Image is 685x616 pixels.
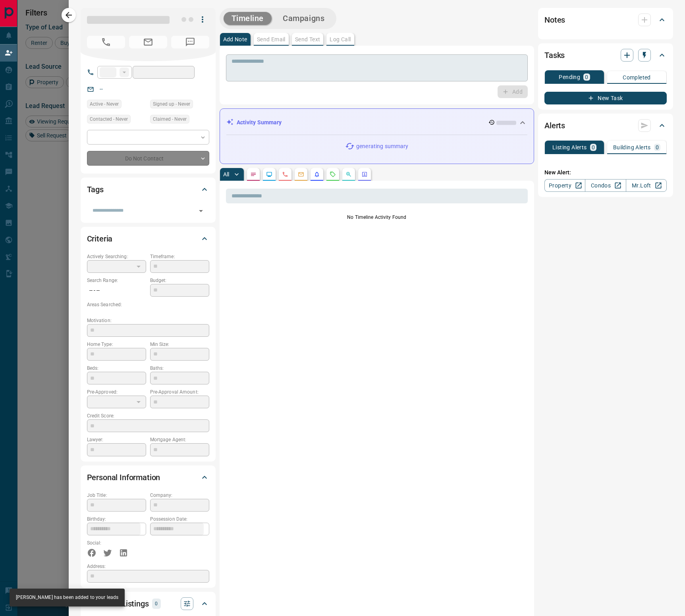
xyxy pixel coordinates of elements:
svg: Opportunities [345,171,352,178]
p: Address: [87,563,209,570]
a: Condos [585,179,626,192]
p: Company: [150,492,209,499]
p: Min Size: [150,341,209,348]
div: Tags [87,180,209,199]
button: Timeline [224,12,272,25]
div: Notes [544,10,667,29]
button: New Task [544,92,667,104]
p: Pending [559,74,580,80]
p: Timeframe: [150,253,209,260]
p: Building Alerts [613,145,651,150]
div: Favourite Listings0 [87,594,209,613]
h2: Tags [87,183,104,196]
button: Campaigns [275,12,332,25]
p: 0 [154,599,158,608]
span: No Email [129,36,167,48]
span: No Number [171,36,209,48]
p: Baths: [150,365,209,372]
p: Completed [623,75,651,80]
h2: Personal Information [87,471,160,484]
button: Open [195,205,206,216]
p: Budget: [150,277,209,284]
p: Pre-Approved: [87,388,146,396]
p: Home Type: [87,341,146,348]
p: Search Range: [87,277,146,284]
p: 0 [585,74,588,80]
div: Activity Summary [226,115,528,130]
svg: Lead Browsing Activity [266,171,272,178]
h2: Criteria [87,232,113,245]
p: Credit Score: [87,412,209,419]
svg: Calls [282,171,288,178]
p: Actively Searching: [87,253,146,260]
h2: Favourite Listings [87,597,149,610]
svg: Emails [298,171,304,178]
svg: Notes [250,171,257,178]
p: Lawyer: [87,436,146,443]
a: Property [544,179,585,192]
p: Add Note [223,37,247,42]
p: generating summary [356,142,408,151]
h2: Alerts [544,119,565,132]
div: Tasks [544,46,667,65]
p: No Timeline Activity Found [226,214,528,221]
p: Areas Searched: [87,301,209,308]
div: Personal Information [87,468,209,487]
span: Active - Never [90,100,119,108]
svg: Listing Alerts [314,171,320,178]
p: Beds: [87,365,146,372]
p: Social: [87,539,146,546]
svg: Requests [330,171,336,178]
p: 0 [592,145,595,150]
h2: Notes [544,14,565,26]
svg: Agent Actions [361,171,368,178]
div: Do Not Contact [87,151,209,166]
p: Activity Summary [237,118,282,127]
span: Claimed - Never [153,115,187,123]
p: Possession Date: [150,516,209,523]
p: Motivation: [87,317,209,324]
div: [PERSON_NAME] has been added to your leads [16,591,118,604]
p: Birthday: [87,516,146,523]
a: -- [100,86,103,92]
h2: Tasks [544,49,565,62]
p: New Alert: [544,168,667,177]
div: Alerts [544,116,667,135]
p: Job Title: [87,492,146,499]
p: 0 [656,145,659,150]
a: Mr.Loft [626,179,667,192]
span: Signed up - Never [153,100,190,108]
p: All [223,172,230,177]
p: Pre-Approval Amount: [150,388,209,396]
span: Contacted - Never [90,115,128,123]
div: Criteria [87,229,209,248]
span: No Number [87,36,125,48]
p: Mortgage Agent: [150,436,209,443]
p: Listing Alerts [552,145,587,150]
p: -- - -- [87,284,146,297]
